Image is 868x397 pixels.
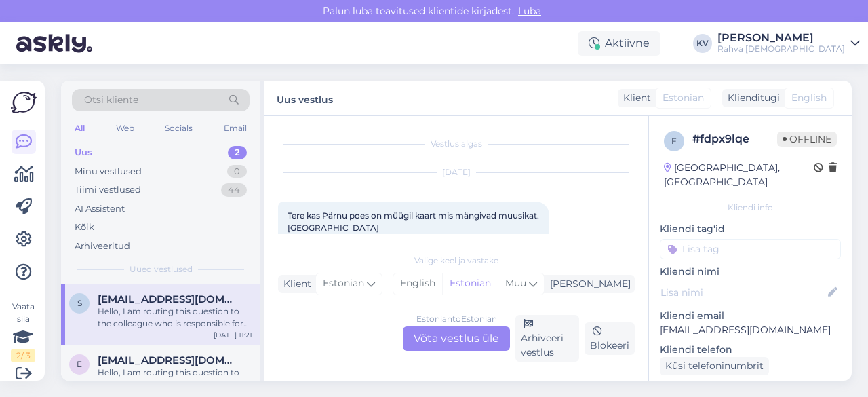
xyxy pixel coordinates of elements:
[660,323,841,337] p: [EMAIL_ADDRESS][DOMAIN_NAME]
[75,221,94,234] div: Kõik
[660,343,841,357] p: Kliendi telefon
[664,161,814,189] div: [GEOGRAPHIC_DATA], [GEOGRAPHIC_DATA]
[618,91,651,105] div: Klient
[84,93,138,107] span: Otsi kliente
[130,263,193,276] span: Uued vestlused
[671,136,677,146] span: f
[660,309,841,323] p: Kliendi email
[660,285,825,300] input: Lisa nimi
[278,138,635,150] div: Vestlus algas
[722,91,780,105] div: Klienditugi
[75,202,125,216] div: AI Assistent
[75,146,92,159] div: Uus
[98,305,252,330] div: Hello, I am routing this question to the colleague who is responsible for this topic. The reply m...
[11,349,35,362] div: 2 / 3
[791,91,827,105] span: English
[98,293,239,305] span: stinalimerivee@gmail.com
[227,165,247,178] div: 0
[277,89,333,107] label: Uus vestlus
[72,119,87,137] div: All
[693,34,712,53] div: KV
[221,183,247,197] div: 44
[663,91,704,105] span: Estonian
[578,31,660,56] div: Aktiivne
[515,315,579,362] div: Arhiveeri vestlus
[660,222,841,236] p: Kliendi tag'id
[98,366,252,391] div: Hello, I am routing this question to the colleague who is responsible for this topic. The reply m...
[278,277,311,291] div: Klient
[278,254,635,267] div: Valige keel ja vastake
[98,354,239,366] span: epood@rahvaraamat.ee
[11,92,37,113] img: Askly Logo
[777,132,837,147] span: Offline
[585,322,635,355] div: Blokeeri
[214,330,252,340] div: [DATE] 11:21
[228,146,247,159] div: 2
[162,119,195,137] div: Socials
[505,277,526,289] span: Muu
[75,183,141,197] div: Tiimi vestlused
[660,239,841,259] input: Lisa tag
[717,33,860,54] a: [PERSON_NAME]Rahva [DEMOGRAPHIC_DATA]
[393,273,442,294] div: English
[11,301,35,362] div: Vaata siia
[288,210,541,233] span: Tere kas Pärnu poes on müügil kaart mis mängivad muusikat. [GEOGRAPHIC_DATA]
[278,166,635,178] div: [DATE]
[660,202,841,214] div: Kliendi info
[323,276,364,291] span: Estonian
[717,33,845,43] div: [PERSON_NAME]
[221,119,250,137] div: Email
[75,240,130,253] div: Arhiveeritud
[416,313,497,325] div: Estonian to Estonian
[545,277,631,291] div: [PERSON_NAME]
[514,5,545,17] span: Luba
[660,265,841,279] p: Kliendi nimi
[717,43,845,54] div: Rahva [DEMOGRAPHIC_DATA]
[403,326,510,351] div: Võta vestlus üle
[75,165,142,178] div: Minu vestlused
[692,131,777,147] div: # fdpx9lqe
[77,359,82,369] span: e
[660,357,769,375] div: Küsi telefoninumbrit
[77,298,82,308] span: s
[113,119,137,137] div: Web
[442,273,498,294] div: Estonian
